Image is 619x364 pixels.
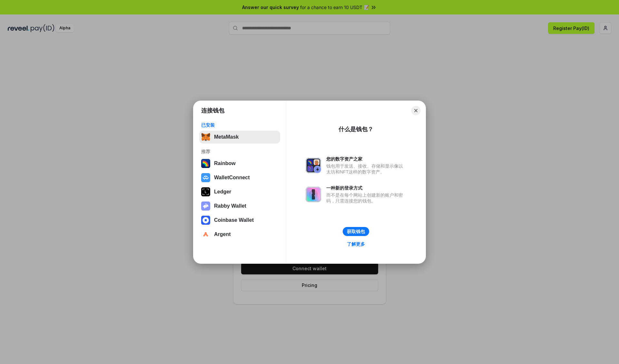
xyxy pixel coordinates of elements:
[306,187,321,202] img: svg+xml,%3Csvg%20xmlns%3D%22http%3A%2F%2Fwww.w3.org%2F2000%2Fsvg%22%20fill%3D%22none%22%20viewBox...
[326,156,406,162] div: 您的数字资产之家
[214,231,231,237] div: Argent
[347,229,365,234] div: 获取钱包
[201,107,224,114] h1: 连接钱包
[343,240,369,248] a: 了解更多
[339,125,373,133] div: 什么是钱包？
[214,189,231,195] div: Ledger
[199,171,280,184] button: WalletConnect
[201,187,210,196] img: svg+xml,%3Csvg%20xmlns%3D%22http%3A%2F%2Fwww.w3.org%2F2000%2Fsvg%22%20width%3D%2228%22%20height%3...
[201,133,210,142] img: svg+xml,%3Csvg%20fill%3D%22none%22%20height%3D%2233%22%20viewBox%3D%220%200%2035%2033%22%20width%...
[201,202,210,211] img: svg+xml,%3Csvg%20xmlns%3D%22http%3A%2F%2Fwww.w3.org%2F2000%2Fsvg%22%20fill%3D%22none%22%20viewBox...
[326,185,406,191] div: 一种新的登录方式
[326,163,406,175] div: 钱包用于发送、接收、存储和显示像以太坊和NFT这样的数字资产。
[214,203,246,209] div: Rabby Wallet
[199,157,280,170] button: Rainbow
[343,227,369,236] button: 获取钱包
[201,149,278,154] div: 推荐
[199,214,280,227] button: Coinbase Wallet
[411,106,420,115] button: Close
[199,200,280,212] button: Rabby Wallet
[201,216,210,225] img: svg+xml,%3Csvg%20width%3D%2228%22%20height%3D%2228%22%20viewBox%3D%220%200%2028%2028%22%20fill%3D...
[347,241,365,247] div: 了解更多
[199,228,280,241] button: Argent
[201,230,210,239] img: svg+xml,%3Csvg%20width%3D%2228%22%20height%3D%2228%22%20viewBox%3D%220%200%2028%2028%22%20fill%3D...
[326,192,406,204] div: 而不是在每个网站上创建新的账户和密码，只需连接您的钱包。
[214,134,239,140] div: MetaMask
[199,131,280,143] button: MetaMask
[214,217,254,223] div: Coinbase Wallet
[201,159,210,168] img: svg+xml,%3Csvg%20width%3D%22120%22%20height%3D%22120%22%20viewBox%3D%220%200%20120%20120%22%20fil...
[214,175,250,181] div: WalletConnect
[201,173,210,182] img: svg+xml,%3Csvg%20width%3D%2228%22%20height%3D%2228%22%20viewBox%3D%220%200%2028%2028%22%20fill%3D...
[201,122,278,128] div: 已安装
[306,158,321,173] img: svg+xml,%3Csvg%20xmlns%3D%22http%3A%2F%2Fwww.w3.org%2F2000%2Fsvg%22%20fill%3D%22none%22%20viewBox...
[199,185,280,198] button: Ledger
[214,161,236,166] div: Rainbow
